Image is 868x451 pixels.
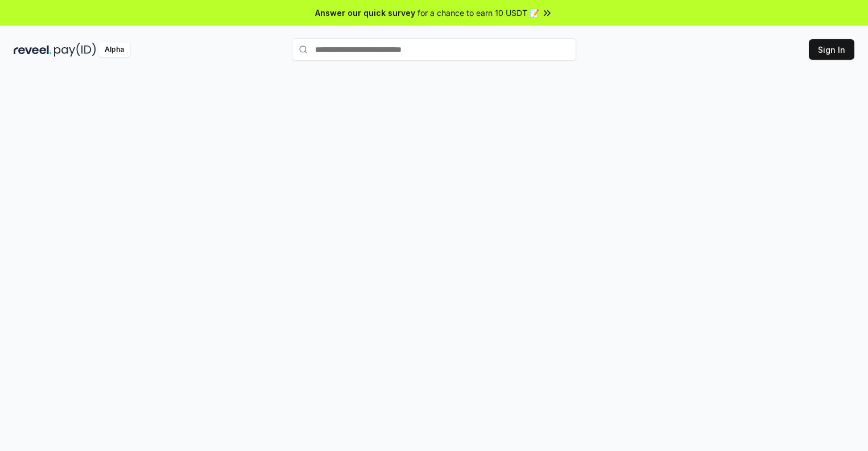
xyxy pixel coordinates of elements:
[315,7,415,19] span: Answer our quick survey
[54,43,96,57] img: pay_id
[418,7,539,19] span: for a chance to earn 10 USDT 📝
[14,43,52,57] img: reveel_dark
[809,39,854,60] button: Sign In
[98,43,130,57] div: Alpha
